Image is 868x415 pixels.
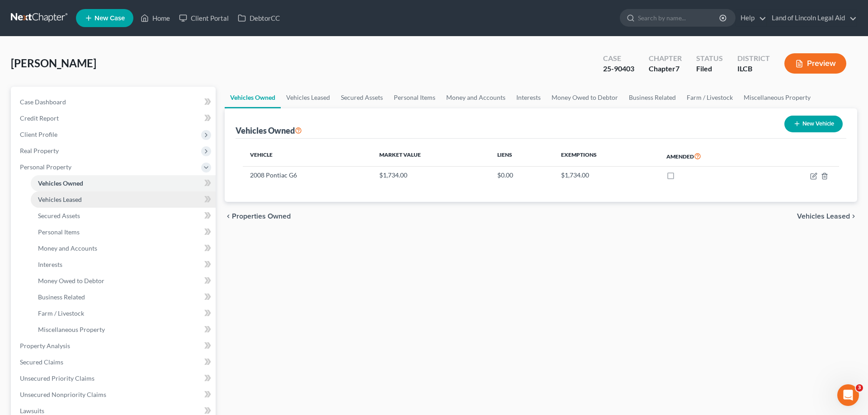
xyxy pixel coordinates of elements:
[372,167,490,184] td: $1,734.00
[784,116,843,132] button: New Vehicle
[31,240,216,256] a: Money and Accounts
[388,87,441,108] a: Personal Items
[736,10,766,26] a: Help
[797,213,850,220] span: Vehicles Leased
[20,374,94,382] span: Unsecured Priority Claims
[649,53,682,64] div: Chapter
[31,224,216,240] a: Personal Items
[236,125,302,136] div: Vehicles Owned
[13,387,216,403] a: Unsecured Nonpriority Claims
[737,53,770,64] div: District
[797,213,857,220] button: Vehicles Leased chevron_right
[856,384,863,392] span: 3
[38,228,80,236] span: Personal Items
[623,87,681,108] a: Business Related
[38,244,97,252] span: Money and Accounts
[31,208,216,224] a: Secured Assets
[38,309,84,317] span: Farm / Livestock
[38,261,62,268] span: Interests
[490,167,554,184] td: $0.00
[737,64,770,74] div: ILCB
[38,277,104,284] span: Money Owed to Debtor
[20,358,63,366] span: Secured Claims
[20,98,66,106] span: Case Dashboard
[681,87,738,108] a: Farm / Livestock
[490,146,554,167] th: Liens
[175,10,233,26] a: Client Portal
[233,10,284,26] a: DebtorCC
[94,15,125,22] span: New Case
[38,293,85,301] span: Business Related
[31,289,216,305] a: Business Related
[20,131,57,138] span: Client Profile
[20,342,70,350] span: Property Analysis
[659,146,763,167] th: Amended
[31,191,216,208] a: Vehicles Leased
[136,10,175,26] a: Home
[281,87,335,108] a: Vehicles Leased
[20,407,44,415] span: Lawsuits
[554,146,660,167] th: Exemptions
[603,64,634,74] div: 25-90403
[243,167,372,184] td: 2008 Pontiac G6
[225,213,291,220] button: chevron_left Properties Owned
[31,256,216,273] a: Interests
[20,391,106,398] span: Unsecured Nonpriority Claims
[837,384,859,406] iframe: Intercom live chat
[13,94,216,110] a: Case Dashboard
[20,114,59,122] span: Credit Report
[13,110,216,126] a: Credit Report
[11,56,96,70] span: [PERSON_NAME]
[38,212,80,219] span: Secured Assets
[225,87,281,108] a: Vehicles Owned
[38,179,83,187] span: Vehicles Owned
[232,213,291,220] span: Properties Owned
[603,53,634,64] div: Case
[638,9,721,26] input: Search by name...
[850,213,857,220] i: chevron_right
[31,322,216,338] a: Miscellaneous Property
[696,53,723,64] div: Status
[649,64,682,74] div: Chapter
[511,87,546,108] a: Interests
[13,338,216,354] a: Property Analysis
[31,175,216,191] a: Vehicles Owned
[554,167,660,184] td: $1,734.00
[696,64,723,74] div: Filed
[546,87,623,108] a: Money Owed to Debtor
[31,273,216,289] a: Money Owed to Debtor
[38,196,82,203] span: Vehicles Leased
[20,163,71,171] span: Personal Property
[738,87,816,108] a: Miscellaneous Property
[675,64,679,73] span: 7
[784,53,846,74] button: Preview
[20,147,59,154] span: Real Property
[38,326,105,333] span: Miscellaneous Property
[225,213,232,220] i: chevron_left
[13,354,216,370] a: Secured Claims
[767,10,857,26] a: Land of Lincoln Legal Aid
[243,146,372,167] th: Vehicle
[13,370,216,387] a: Unsecured Priority Claims
[372,146,490,167] th: Market Value
[31,305,216,322] a: Farm / Livestock
[441,87,511,108] a: Money and Accounts
[335,87,388,108] a: Secured Assets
